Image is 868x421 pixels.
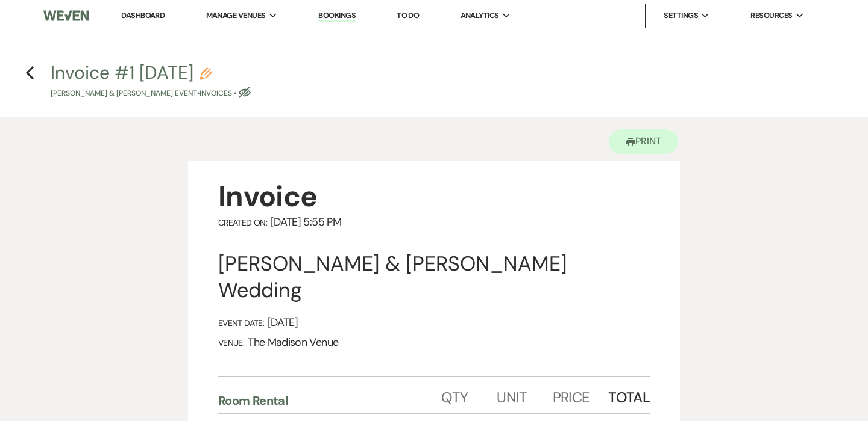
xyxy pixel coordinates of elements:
[218,178,650,215] div: Invoice
[664,10,698,22] span: Settings
[397,10,419,20] a: To Do
[441,377,497,413] div: Qty
[218,251,650,304] div: [PERSON_NAME] & [PERSON_NAME] Wedding
[461,10,499,22] span: Analytics
[218,318,264,328] span: Event Date:
[750,10,792,22] span: Resources
[218,336,650,349] div: The Madison Venue
[218,337,244,348] span: Venue:
[553,377,608,413] div: Price
[318,10,356,22] a: Bookings
[121,10,165,20] a: Dashboard
[608,377,650,413] div: Total
[609,129,678,154] button: Print
[218,215,650,229] div: [DATE] 5:55 PM
[51,64,251,99] button: Invoice #1 [DATE][PERSON_NAME] & [PERSON_NAME] Event•Invoices •
[218,217,267,228] span: Created On:
[497,377,552,413] div: Unit
[51,88,251,99] p: [PERSON_NAME] & [PERSON_NAME] Event • Invoices •
[218,393,441,408] div: Room Rental
[206,10,266,22] span: Manage Venues
[43,3,89,28] img: Weven Logo
[218,316,650,330] div: [DATE]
